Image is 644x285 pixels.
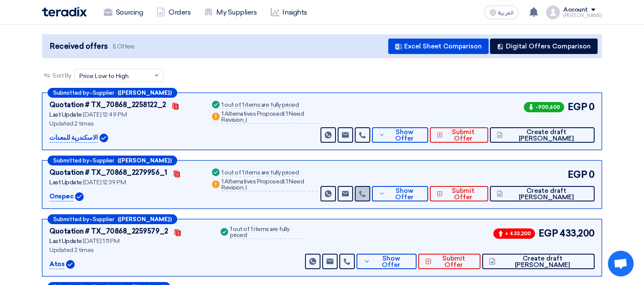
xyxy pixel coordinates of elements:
span: Supplier [93,216,114,222]
span: Submit Offer [445,188,481,201]
div: Quotation # TX_70868_2258122_2 [49,100,166,110]
div: 1 Alternatives Proposed [221,179,318,192]
span: EGP [568,168,587,182]
div: 1 out of 1 items are fully priced [221,102,299,109]
b: ([PERSON_NAME]) [118,90,172,96]
span: Last Update [49,179,82,186]
span: Last Update [49,237,82,245]
div: Quotation # TX_70868_2259579_2 [49,226,168,237]
div: Quotation # TX_70868_2279956_1 [49,168,167,178]
span: Last Update [49,111,82,118]
span: Submitted by [53,158,89,163]
span: العربية [498,10,514,16]
span: 1 Need Revision, [221,178,304,191]
button: Show Offer [357,254,417,269]
span: -900,600 [524,102,564,112]
span: ( [283,178,285,185]
a: Sourcing [97,3,150,22]
span: 5 Offers [113,42,135,51]
span: Price Low to High [79,72,129,81]
span: ) [245,116,247,123]
div: – [48,88,177,98]
span: 433,200 [559,226,595,240]
span: EGP [568,100,587,114]
span: Show Offer [387,188,421,201]
span: Create draft [PERSON_NAME] [505,129,588,142]
span: 1 Need Revision, [221,110,304,123]
div: 1 out of 1 items are fully priced [230,226,303,239]
button: Submit Offer [430,127,488,143]
p: الاسكندرية للمعدات [49,133,98,143]
div: Open chat [608,251,634,276]
span: 0 [589,100,595,114]
p: Onspec [49,192,73,202]
button: Create draft [PERSON_NAME] [490,127,595,143]
div: [PERSON_NAME] [563,13,602,18]
img: Verified Account [66,260,75,269]
div: 1 out of 1 items are fully priced [221,170,299,177]
span: Submitted by [53,216,89,222]
span: Sort By [52,71,71,80]
img: Verified Account [75,192,84,201]
span: 0 [589,168,595,182]
span: Submit Offer [434,255,474,268]
span: [DATE] 12:39 PM [83,179,126,186]
span: Show Offer [372,255,410,268]
b: ([PERSON_NAME]) [118,216,172,222]
button: Excel Sheet Comparison [388,39,489,54]
span: Create draft [PERSON_NAME] [498,255,588,268]
img: Teradix logo [42,7,87,17]
button: Submit Offer [430,186,488,201]
div: Account [563,6,588,14]
span: Supplier [93,90,114,96]
div: – [48,156,177,165]
img: Verified Account [100,134,108,142]
button: Show Offer [372,127,429,143]
span: [DATE] 12:49 PM [83,111,127,118]
div: – [48,214,177,224]
span: Submitted by [53,90,89,96]
span: Supplier [93,158,114,163]
button: Submit Offer [418,254,481,269]
button: العربية [484,6,519,19]
span: Submit Offer [445,129,481,142]
button: Digital Offers Comparison [490,39,598,54]
span: EGP [538,226,558,240]
div: 1 Alternatives Proposed [221,111,318,124]
span: Received offers [50,41,108,52]
span: ( [283,110,285,117]
a: Insights [264,3,314,22]
span: ) [245,184,247,191]
img: profile_test.png [546,6,560,19]
button: Create draft [PERSON_NAME] [490,186,595,201]
span: Create draft [PERSON_NAME] [505,188,588,201]
a: My Suppliers [197,3,263,22]
span: Show Offer [387,129,421,142]
button: Create draft [PERSON_NAME] [482,254,595,269]
span: + 433,200 [493,228,535,239]
a: Orders [150,3,197,22]
div: Updated 2 times [49,246,209,255]
button: Show Offer [372,186,429,201]
b: ([PERSON_NAME]) [118,158,172,163]
span: [DATE] 1:11 PM [83,237,119,245]
p: Atos [49,259,64,270]
div: Updated 2 times [49,119,200,128]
